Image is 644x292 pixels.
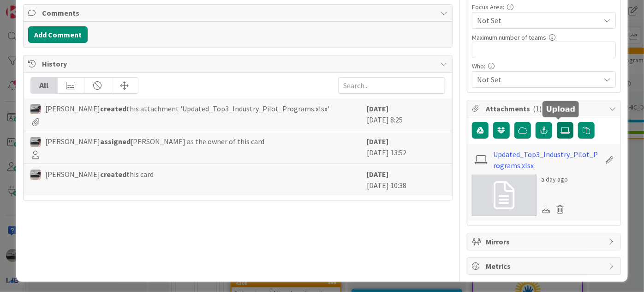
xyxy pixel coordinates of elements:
[546,105,575,114] h5: Upload
[486,103,604,114] span: Attachments
[30,137,41,147] img: jB
[45,136,264,147] span: [PERSON_NAME] [PERSON_NAME] as the owner of this card
[45,103,329,114] span: [PERSON_NAME] this attachment 'Updated_Top3_Industry_Pilot_Programs.xlsx'
[493,149,600,171] a: Updated_Top3_Industry_Pilot_Programs.xlsx
[472,63,616,69] div: Who:
[42,7,435,18] span: Comments
[42,58,435,69] span: History
[472,33,546,42] label: Maximum number of teams
[45,169,154,180] span: [PERSON_NAME] this card
[100,170,126,179] b: created
[367,104,388,113] b: [DATE]
[486,261,604,272] span: Metrics
[477,15,600,26] span: Not Set
[28,26,88,43] button: Add Comment
[367,103,445,126] div: [DATE] 8:25
[477,74,600,85] span: Not Set
[338,77,445,94] input: Search...
[30,104,41,114] img: jB
[31,78,58,93] div: All
[367,169,445,191] div: [DATE] 10:38
[100,104,126,113] b: created
[472,4,616,10] div: Focus Area:
[30,170,41,180] img: jB
[100,137,131,146] b: assigned
[367,137,388,146] b: [DATE]
[541,175,568,184] div: a day ago
[367,136,445,159] div: [DATE] 13:52
[367,170,388,179] b: [DATE]
[533,104,542,113] span: ( 1 )
[486,236,604,247] span: Mirrors
[541,203,551,215] div: Download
